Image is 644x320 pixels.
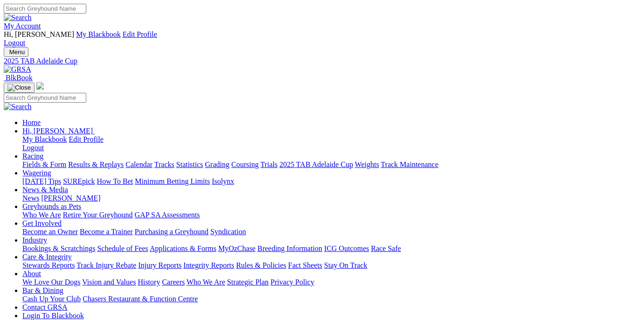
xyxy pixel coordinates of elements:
[125,160,152,168] a: Calendar
[123,30,157,38] a: Edit Profile
[22,295,640,303] div: Bar & Dining
[22,312,84,320] a: Login To Blackbook
[210,228,246,236] a: Syndication
[183,261,234,269] a: Integrity Reports
[76,261,136,269] a: Track Injury Rebate
[82,278,136,286] a: Vision and Values
[22,303,67,311] a: Contact GRSA
[4,4,86,14] input: Search
[22,236,47,244] a: Industry
[69,135,104,143] a: Edit Profile
[22,253,72,261] a: Care & Integrity
[22,278,80,286] a: We Love Our Dogs
[22,219,62,227] a: Get Involved
[22,270,41,278] a: About
[270,278,314,286] a: Privacy Policy
[150,244,216,252] a: Applications & Forms
[68,160,124,168] a: Results & Replays
[218,244,256,252] a: MyOzChase
[22,228,640,236] div: Get Involved
[22,160,66,168] a: Fields & Form
[63,211,133,219] a: Retire Your Greyhound
[22,135,67,143] a: My Blackbook
[135,228,208,236] a: Purchasing a Greyhound
[4,65,31,74] img: GRSA
[22,228,78,236] a: Become an Owner
[22,135,640,152] div: Hi, [PERSON_NAME]
[4,30,640,47] div: My Account
[4,14,32,22] img: Search
[381,160,438,168] a: Track Maintenance
[4,83,35,93] button: Toggle navigation
[4,57,640,65] a: 2025 TAB Adelaide Cup
[41,194,100,202] a: [PERSON_NAME]
[9,49,25,56] span: Menu
[22,261,75,269] a: Stewards Reports
[4,103,32,111] img: Search
[260,160,277,168] a: Trials
[36,82,44,90] img: logo-grsa-white.png
[22,160,640,169] div: Racing
[83,295,198,303] a: Chasers Restaurant & Function Centre
[371,244,401,252] a: Race Safe
[187,278,225,286] a: Who We Are
[63,177,95,185] a: SUREpick
[176,160,203,168] a: Statistics
[22,244,95,252] a: Bookings & Scratchings
[227,278,269,286] a: Strategic Plan
[22,295,81,303] a: Cash Up Your Club
[97,177,133,185] a: How To Bet
[135,177,210,185] a: Minimum Betting Limits
[22,177,640,186] div: Wagering
[22,118,41,126] a: Home
[22,169,51,177] a: Wagering
[22,194,640,202] div: News & Media
[22,144,44,152] a: Logout
[4,93,86,103] input: Search
[22,286,63,294] a: Bar & Dining
[154,160,174,168] a: Tracks
[4,30,74,38] span: Hi, [PERSON_NAME]
[212,177,234,185] a: Isolynx
[22,261,640,270] div: Care & Integrity
[7,84,31,91] img: Close
[80,228,133,236] a: Become a Trainer
[279,160,353,168] a: 2025 TAB Adelaide Cup
[138,261,181,269] a: Injury Reports
[288,261,322,269] a: Fact Sheets
[22,278,640,286] div: About
[22,186,68,194] a: News & Media
[22,211,640,219] div: Greyhounds as Pets
[257,244,322,252] a: Breeding Information
[135,211,200,219] a: GAP SA Assessments
[4,22,41,30] a: My Account
[324,244,369,252] a: ICG Outcomes
[138,278,160,286] a: History
[4,74,33,82] a: BlkBook
[231,160,259,168] a: Coursing
[22,194,39,202] a: News
[22,177,61,185] a: [DATE] Tips
[324,261,367,269] a: Stay On Track
[97,244,148,252] a: Schedule of Fees
[22,127,95,135] a: Hi, [PERSON_NAME]
[4,47,28,57] button: Toggle navigation
[162,278,185,286] a: Careers
[4,39,25,47] a: Logout
[22,152,43,160] a: Racing
[205,160,229,168] a: Grading
[355,160,379,168] a: Weights
[22,211,61,219] a: Who We Are
[22,244,640,253] div: Industry
[6,74,33,82] span: BlkBook
[236,261,286,269] a: Rules & Policies
[76,30,121,38] a: My Blackbook
[22,127,93,135] span: Hi, [PERSON_NAME]
[22,202,81,210] a: Greyhounds as Pets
